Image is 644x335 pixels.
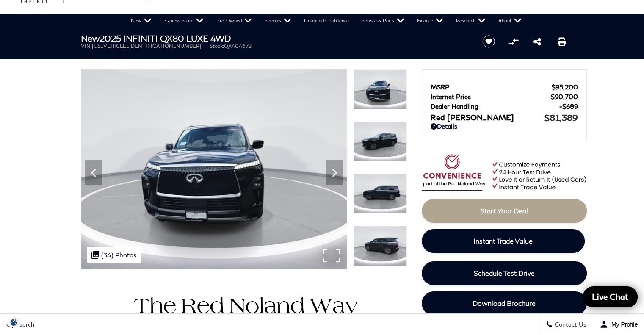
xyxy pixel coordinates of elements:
[431,93,578,100] a: Internet Price $90,700
[87,247,141,263] div: (34) Photos
[13,321,34,328] span: Search
[354,122,407,162] img: New 2025 BLACK OBSIDIAN INFINITI LUXE 4WD image 4
[422,291,587,315] a: Download Brochure
[4,318,24,327] section: Click to Open Cookie Consent Modal
[298,14,355,27] a: Unlimited Confidence
[608,321,638,328] span: My Profile
[354,69,407,110] img: New 2025 BLACK OBSIDIAN INFINITI LUXE 4WD image 3
[210,43,224,49] span: Stock:
[559,102,578,110] span: $689
[480,207,528,215] span: Start Your Deal
[431,83,578,91] a: MSRP $95,200
[124,14,528,27] nav: Main Navigation
[583,286,638,307] a: Live Chat
[81,33,100,43] strong: New
[422,261,587,285] a: Schedule Test Drive
[411,14,450,27] a: Finance
[354,174,407,214] img: New 2025 BLACK OBSIDIAN INFINITI LUXE 4WD image 5
[258,14,298,27] a: Specials
[474,269,535,277] span: Schedule Test Drive
[450,14,492,27] a: Research
[326,160,343,185] div: Next
[431,83,552,91] span: MSRP
[593,314,644,335] button: Open user profile menu
[473,299,536,307] span: Download Brochure
[81,43,92,49] span: VIN:
[431,93,551,100] span: Internet Price
[422,229,585,253] a: Instant Trade Value
[92,43,201,49] span: [US_VEHICLE_IDENTIFICATION_NUMBER]
[4,318,24,327] img: Opt-Out Icon
[533,36,541,47] a: Share this New 2025 INFINITI QX80 LUXE 4WD
[422,199,587,223] a: Start Your Deal
[492,14,528,27] a: About
[81,69,347,269] img: New 2025 BLACK OBSIDIAN INFINITI LUXE 4WD image 3
[355,14,411,27] a: Service & Parts
[224,43,252,49] span: QX404673
[558,36,566,47] a: Print this New 2025 INFINITI QX80 LUXE 4WD
[473,237,533,245] span: Instant Trade Value
[431,112,578,122] a: Red [PERSON_NAME] $81,389
[431,113,544,122] span: Red [PERSON_NAME]
[354,226,407,266] img: New 2025 BLACK OBSIDIAN INFINITI LUXE 4WD image 6
[85,160,102,185] div: Previous
[553,321,586,328] span: Contact Us
[81,33,468,43] h1: 2025 INFINITI QX80 LUXE 4WD
[544,112,578,122] span: $81,389
[551,93,578,100] span: $90,700
[158,14,210,27] a: Express Store
[431,102,578,110] a: Dealer Handling $689
[507,35,520,48] button: Compare Vehicle
[479,35,498,48] button: Save vehicle
[431,122,578,130] a: Details
[124,14,158,27] a: New
[431,102,559,110] span: Dealer Handling
[210,14,258,27] a: Pre-Owned
[588,291,633,302] span: Live Chat
[552,83,578,91] span: $95,200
